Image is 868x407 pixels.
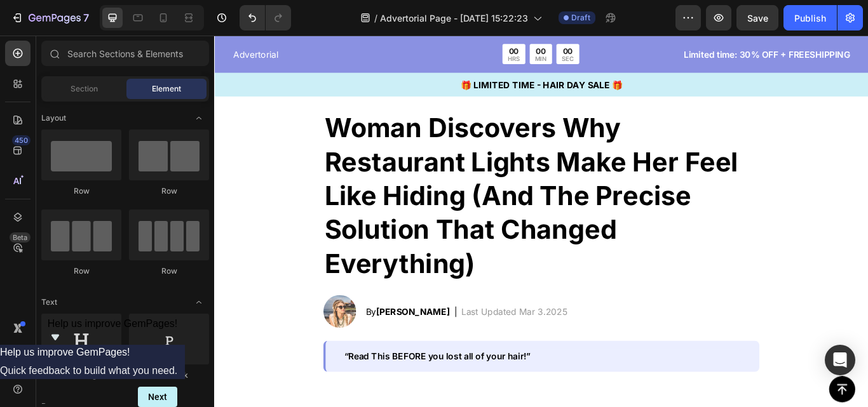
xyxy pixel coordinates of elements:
img: gempages_579762238080942676-1aab5cae-c6a5-4e6d-b02c-105417c42d49.png [127,303,165,341]
p: Limited time: 30% OFF + FREESHIPPING [505,15,741,30]
p: 🎁 LIMITED TIME - HAIR DAY SALE 🎁 [1,50,761,65]
div: Undo/Redo [240,5,291,30]
span: Element [152,83,181,95]
p: 7 [83,10,89,25]
button: Show survey - Help us improve GemPages! [48,318,178,345]
div: Row [41,185,121,197]
div: 450 [12,135,31,145]
p: Woman Discovers Why Restaurant Lights Make Her Feel Like Hiding (And The Precise Solution That Ch... [128,88,634,286]
p: | [280,314,283,330]
input: Search Sections & Elements [41,41,209,66]
button: 7 [5,5,95,30]
strong: [PERSON_NAME] [189,316,275,328]
p: “Read This BEFORE you lost all of your hair!” [151,368,614,381]
p: By [177,314,275,330]
span: Save [747,13,768,23]
span: Help us improve GemPages! [48,318,178,329]
iframe: Design area [214,36,868,407]
div: Row [129,185,209,197]
div: Beta [10,232,31,243]
button: Save [736,5,778,30]
div: Open Intercom Messenger [825,345,855,375]
div: Row [129,265,209,277]
span: Text [41,297,57,308]
span: Toggle open [189,108,209,128]
span: Layout [41,112,66,124]
span: Draft [571,12,590,23]
div: Row [41,265,121,277]
div: Publish [794,11,826,25]
span: Section [71,83,98,95]
span: Advertorial Page - [DATE] 15:22:23 [380,11,528,25]
span: / [374,11,377,25]
h2: Rich Text Editor. Editing area: main [127,87,635,288]
span: Toggle open [189,292,209,312]
p: Last Updated Mar 3.2025 [288,314,412,330]
button: Publish [783,5,837,30]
